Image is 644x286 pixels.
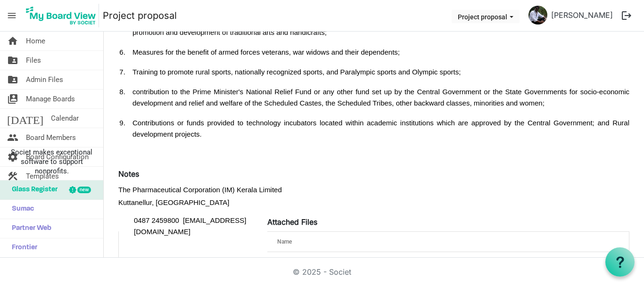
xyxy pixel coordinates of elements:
span: menu [3,7,21,25]
span: folder_shared [7,51,18,70]
span: folder_shared [7,70,18,89]
p: contribution to the Prime Minister's National Relief Fund or any other fund set up by the Central... [132,86,629,109]
span: Board Members [26,128,76,147]
span: [DATE] [7,109,43,128]
button: Project proposal dropdownbutton [452,10,520,23]
span: Societ makes exceptional software to support nonprofits. [4,147,99,176]
p: Measures for the benefit of armed forces veterans, war widows and their dependents; [132,47,629,58]
label: Attached Files [267,216,317,228]
span: Sumac [7,200,34,219]
span: Frontier [7,238,37,257]
a: 0487 2459800 [134,216,181,224]
span: Calendar [51,109,79,128]
span: people [7,128,18,147]
a: © 2025 - Societ [293,267,351,277]
span: home [7,32,18,50]
span: Partner Web [7,219,51,238]
a: My Board View Logo [23,4,103,27]
p: Contributions or funds provided to technology incubators located within academic institutions whi... [132,117,629,140]
span: Name [277,238,292,245]
span: switch_account [7,90,18,108]
a: [PERSON_NAME] [547,6,617,25]
td: No files attached [119,252,629,270]
span: Manage Boards [26,90,75,108]
img: My Board View Logo [23,4,99,27]
a: Project proposal [103,6,177,25]
span: Files [26,51,41,70]
p: The Pharmaceutical Corporation (IM) Kerala Limited Kuttanellur, [GEOGRAPHIC_DATA] [118,183,629,209]
span: Home [26,32,45,50]
img: hSUB5Hwbk44obJUHC4p8SpJiBkby1CPMa6WHdO4unjbwNk2QqmooFCj6Eu6u6-Q6MUaBHHRodFmU3PnQOABFnA_thumb.png [528,6,547,25]
div: new [77,187,91,193]
a: mail@oushadhi.org [134,216,246,236]
span: Admin Files [26,70,63,89]
p: Training to promote rural sports, nationally recognized sports, and Paralympic sports and Olympic... [132,66,629,78]
button: logout [617,6,636,25]
label: Notes [118,168,139,180]
span: Glass Register [7,180,58,199]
